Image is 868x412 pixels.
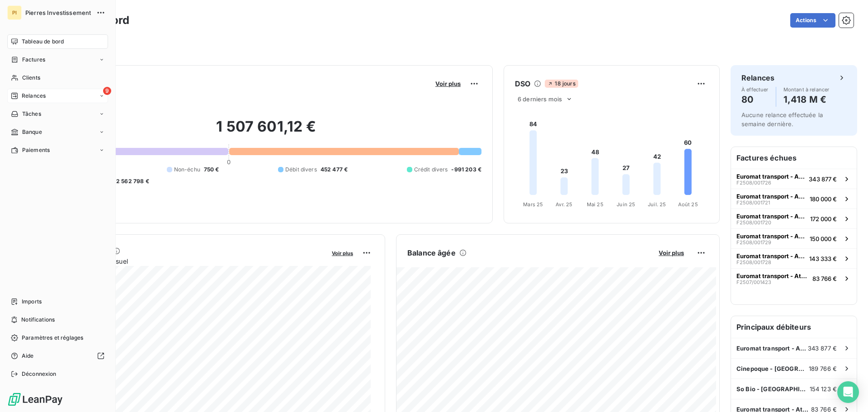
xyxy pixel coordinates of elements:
[736,279,771,285] span: F2507/001423
[808,345,837,352] span: 343 877 €
[736,365,809,372] span: Cinepoque - [GEOGRAPHIC_DATA] (75006)
[7,392,63,407] img: Logo LeanPay
[736,385,810,393] span: So Bio - [GEOGRAPHIC_DATA]
[656,249,687,257] button: Voir plus
[51,256,325,266] span: Chiffre d'affaires mensuel
[451,166,481,174] span: -991 203 €
[736,232,806,240] span: Euromat transport - Athis Mons (Bai
[837,381,859,403] div: Open Intercom Messenger
[22,334,83,342] span: Paramètres et réglages
[736,200,770,205] span: F2508/001721
[174,166,200,174] span: Non-échu
[545,80,578,88] span: 18 jours
[22,92,46,100] span: Relances
[736,272,809,279] span: Euromat transport - Athis Mons (Bai
[518,95,562,103] span: 6 derniers mois
[7,331,108,345] a: Paramètres et réglages
[678,201,698,208] tspan: Août 25
[22,110,41,118] span: Tâches
[736,260,771,265] span: F2508/001728
[617,201,635,208] tspan: Juin 25
[22,370,57,378] span: Déconnexion
[332,250,353,256] span: Voir plus
[736,252,806,260] span: Euromat transport - Athis Mons (Bai
[22,56,45,64] span: Factures
[731,228,857,248] button: Euromat transport - Athis Mons (BaiF2508/001729150 000 €
[407,247,456,258] h6: Balance âgée
[227,158,231,166] span: 0
[25,9,91,16] span: Pierres Investissement
[22,298,42,306] span: Imports
[22,74,40,82] span: Clients
[7,143,108,157] a: Paiements
[329,249,356,257] button: Voir plus
[810,385,837,393] span: 154 123 €
[51,118,481,145] h2: 1 507 601,12 €
[285,166,317,174] span: Débit divers
[21,316,55,324] span: Notifications
[22,128,42,136] span: Banque
[731,248,857,268] button: Euromat transport - Athis Mons (BaiF2508/001728143 333 €
[736,193,806,200] span: Euromat transport - Athis Mons (Bai
[809,365,837,372] span: 189 766 €
[113,177,149,185] span: -2 562 798 €
[783,92,830,107] h4: 1,418 M €
[809,255,837,262] span: 143 333 €
[7,294,108,309] a: Imports
[731,316,857,338] h6: Principaux débiteurs
[523,201,543,208] tspan: Mars 25
[648,201,666,208] tspan: Juil. 25
[22,146,50,154] span: Paiements
[22,352,34,360] span: Aide
[736,220,771,225] span: F2508/001720
[435,80,461,87] span: Voir plus
[204,166,219,174] span: 750 €
[741,111,823,128] span: Aucune relance effectuée la semaine dernière.
[7,52,108,67] a: Factures
[22,38,64,46] span: Tableau de bord
[321,166,348,174] span: 452 477 €
[736,213,807,220] span: Euromat transport - Athis Mons (Bai
[587,201,604,208] tspan: Mai 25
[741,92,769,107] h4: 80
[741,72,774,83] h6: Relances
[7,71,108,85] a: Clients
[7,34,108,49] a: Tableau de bord
[659,249,684,256] span: Voir plus
[556,201,572,208] tspan: Avr. 25
[810,195,837,203] span: 180 000 €
[731,189,857,208] button: Euromat transport - Athis Mons (BaiF2508/001721180 000 €
[741,87,769,92] span: À effectuer
[810,215,837,223] span: 172 000 €
[736,180,771,185] span: F2508/001726
[7,125,108,139] a: Banque
[736,173,805,180] span: Euromat transport - Athis Mons (Bai
[433,80,463,88] button: Voir plus
[731,208,857,228] button: Euromat transport - Athis Mons (BaiF2508/001720172 000 €
[812,275,837,282] span: 83 766 €
[7,5,22,20] div: PI
[736,345,808,352] span: Euromat transport - Athis Mons (Bai
[731,169,857,189] button: Euromat transport - Athis Mons (BaiF2508/001726343 877 €
[809,175,837,183] span: 343 877 €
[515,78,530,89] h6: DSO
[7,349,108,363] a: Aide
[783,87,830,92] span: Montant à relancer
[103,87,111,95] span: 9
[790,13,835,28] button: Actions
[736,240,771,245] span: F2508/001729
[7,89,108,103] a: 9Relances
[731,147,857,169] h6: Factures échues
[414,166,448,174] span: Crédit divers
[7,107,108,121] a: Tâches
[810,235,837,242] span: 150 000 €
[731,268,857,288] button: Euromat transport - Athis Mons (BaiF2507/00142383 766 €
